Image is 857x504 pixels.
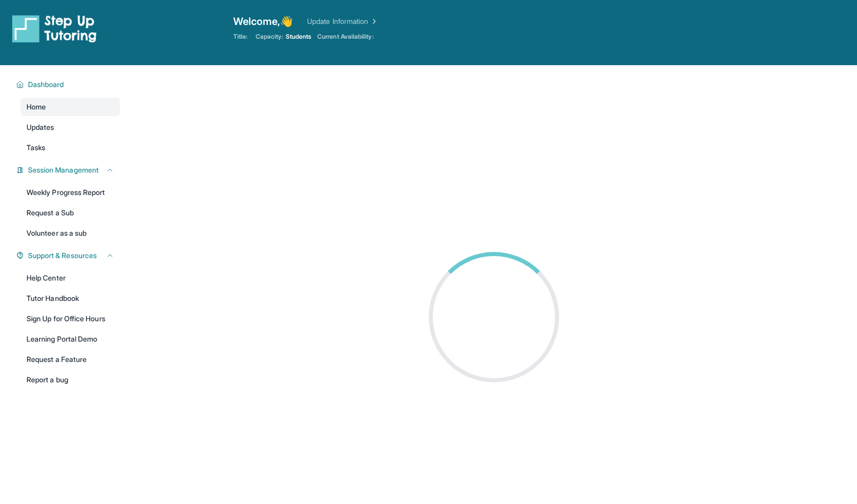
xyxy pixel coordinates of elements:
[20,118,120,136] a: Updates
[20,138,120,157] a: Tasks
[28,250,97,261] span: Support & Resources
[28,165,99,175] span: Session Management
[233,33,247,41] span: Title:
[26,143,45,153] span: Tasks
[368,16,378,26] img: Chevron Right
[20,183,120,202] a: Weekly Progress Report
[24,250,114,261] button: Support & Resources
[20,371,120,389] a: Report a bug
[20,204,120,222] a: Request a Sub
[26,102,46,112] span: Home
[233,14,293,29] span: Welcome, 👋
[20,310,120,328] a: Sign Up for Office Hours
[286,33,312,41] span: Students
[317,33,373,41] span: Current Availability:
[24,165,114,175] button: Session Management
[307,16,378,26] a: Update Information
[20,98,120,116] a: Home
[20,269,120,287] a: Help Center
[12,14,97,43] img: logo
[20,289,120,307] a: Tutor Handbook
[20,330,120,348] a: Learning Portal Demo
[28,79,64,90] span: Dashboard
[20,350,120,369] a: Request a Feature
[20,224,120,242] a: Volunteer as a sub
[26,122,54,132] span: Updates
[24,79,114,90] button: Dashboard
[256,33,284,41] span: Capacity:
